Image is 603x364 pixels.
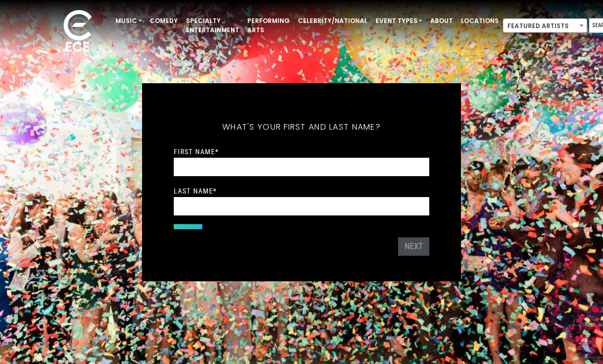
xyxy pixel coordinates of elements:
[294,12,372,30] a: Celebrity/National
[243,12,294,39] a: Performing Arts
[182,12,243,39] a: Specialty Entertainment
[503,19,587,33] span: Featured Artists
[146,12,182,30] a: Comedy
[174,109,429,145] h5: What's your first and last name?
[503,18,587,33] span: Featured Artists
[174,147,219,156] label: First Name
[372,12,426,30] a: Event Types
[52,7,103,57] img: ece_new_logo_whitev2-1.png
[174,186,217,196] label: Last Name
[426,12,457,30] a: About
[111,12,146,30] a: Music
[457,12,503,30] a: Locations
